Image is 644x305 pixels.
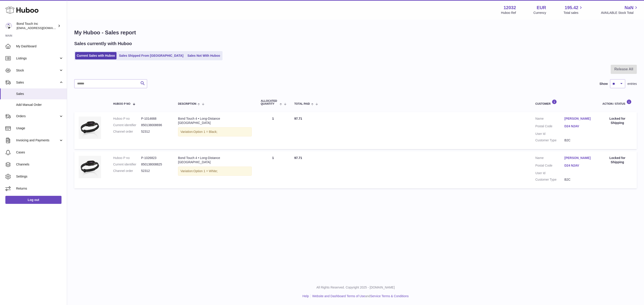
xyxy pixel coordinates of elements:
span: Settings [16,174,64,179]
div: Bond Touch 4 • Long-Distance [GEOGRAPHIC_DATA] [178,156,252,164]
span: 97.71 [294,156,302,160]
span: Total sales [563,11,583,15]
div: Variation: [178,127,252,136]
dd: B2C [564,138,593,142]
span: Huboo P no [113,102,130,105]
dt: User Id [535,171,564,175]
div: Currency [534,11,546,15]
a: D24 N2AV [564,124,593,128]
span: Returns [16,186,64,191]
dt: Name [535,117,564,122]
div: Locked for Shipping [602,117,632,125]
dd: 52312 [141,130,169,134]
dt: User Id [535,132,564,136]
span: Sales [16,80,59,85]
span: NaN [625,5,633,11]
dd: P-1014668 [141,117,169,121]
dt: Name [535,156,564,161]
div: Action / Status [602,99,632,105]
p: All Rights Reserved. Copyright 2025 - [DOMAIN_NAME] [71,285,640,290]
a: NaN AVAILABLE Stock Total [601,5,639,15]
h2: Sales currently with Huboo [74,41,132,47]
a: [PERSON_NAME] [564,156,593,160]
td: 1 [256,151,290,188]
dt: Channel order [113,130,141,134]
div: Bond Touch 4 • Long-Distance [GEOGRAPHIC_DATA] [178,117,252,125]
dt: Customer Type [535,138,564,142]
li: and [311,294,409,298]
a: Sales Shipped From [GEOGRAPHIC_DATA] [117,52,185,59]
dd: 52312 [141,169,169,173]
span: Description [178,102,196,105]
span: Listings [16,56,59,61]
div: Variation: [178,167,252,176]
span: AVAILABLE Stock Total [601,11,639,15]
span: entries [627,82,637,86]
dt: Postal Code [535,163,564,169]
span: My Dashboard [16,44,64,48]
img: BT4-b-01_30d1bc57-a24c-47b4-bb8f-ecd5e608417b.jpg [79,117,101,139]
a: [PERSON_NAME] [564,117,593,121]
dt: Current identifier [113,162,141,167]
a: Help [303,294,309,298]
span: Channels [16,162,64,167]
a: D24 N2AV [564,163,593,168]
a: Website and Dashboard Terms of Use [312,294,365,298]
span: Option 1 = Black; [193,130,217,134]
a: Log out [5,196,61,204]
span: [EMAIL_ADDRESS][DOMAIN_NAME] [17,26,66,30]
dd: P-1026823 [141,156,169,160]
a: Current Sales with Huboo [75,52,117,59]
a: 195.42 Total sales [563,5,583,15]
span: 195.42 [565,5,578,11]
div: Bond Touch Inc [17,22,57,30]
span: Cases [16,150,64,155]
span: Stock [16,68,59,73]
img: BT4-b-01_30d1bc57-a24c-47b4-bb8f-ecd5e608417b.jpg [79,156,101,178]
dd: 850138008696 [141,123,169,127]
td: 1 [256,112,290,149]
label: Show [600,82,608,86]
h1: My Huboo - Sales report [74,29,637,36]
dt: Huboo P no [113,156,141,160]
a: Service Terms & Conditions [370,294,409,298]
a: Sales Not With Huboo [186,52,222,59]
span: Usage [16,126,64,130]
span: Orders [16,114,59,118]
dd: B2C [564,178,593,182]
span: Option 1 = White; [193,169,218,173]
div: Locked for Shipping [602,156,632,164]
span: 97.71 [294,117,302,120]
img: logistics@bond-touch.com [5,23,12,29]
dd: 850138008825 [141,162,169,167]
span: Total paid [294,102,310,105]
span: Add Manual Order [16,103,64,107]
strong: 12032 [504,5,516,11]
span: ALLOCATED Quantity [261,100,278,105]
dt: Huboo P no [113,117,141,121]
dt: Channel order [113,169,141,173]
span: Sales [16,92,64,96]
dt: Postal Code [535,124,564,130]
strong: EUR [537,5,546,11]
dt: Customer Type [535,178,564,182]
dt: Current identifier [113,123,141,127]
div: Huboo Ref [501,11,516,15]
span: Invoicing and Payments [16,138,59,142]
div: Customer [535,99,593,105]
